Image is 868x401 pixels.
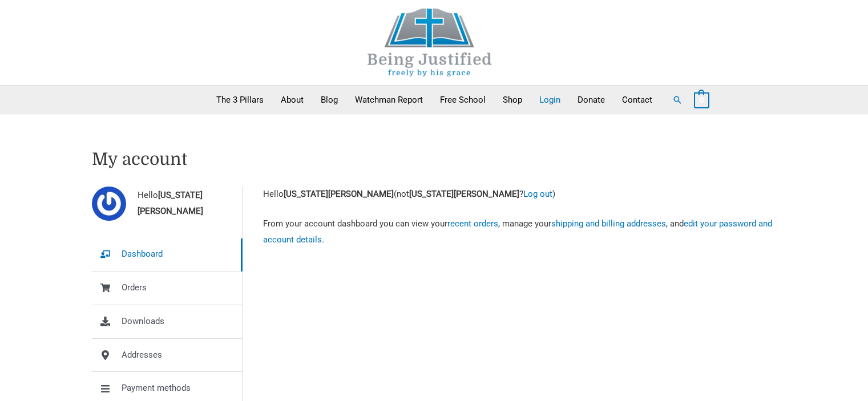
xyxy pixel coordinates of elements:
[122,347,162,363] span: Addresses
[312,86,346,114] a: Blog
[344,9,515,76] img: Being Justified
[263,216,777,248] p: From your account dashboard you can view your , manage your , and .
[138,190,203,216] strong: [US_STATE][PERSON_NAME]
[92,238,242,271] a: Dashboard
[523,189,552,199] a: Log out
[138,188,242,220] span: Hello
[272,86,312,114] a: About
[531,86,569,114] a: Login
[92,305,242,338] a: Downloads
[447,218,498,229] a: recent orders
[431,86,494,114] a: Free School
[409,189,519,199] strong: [US_STATE][PERSON_NAME]
[551,218,666,229] a: shipping and billing addresses
[700,96,704,104] span: 0
[92,272,242,305] a: Orders
[122,380,191,396] span: Payment methods
[494,86,531,114] a: Shop
[208,86,272,114] a: The 3 Pillars
[284,189,394,199] strong: [US_STATE][PERSON_NAME]
[92,339,242,372] a: Addresses
[672,95,683,105] a: Search button
[122,280,147,296] span: Orders
[208,86,661,114] nav: Primary Site Navigation
[263,218,772,245] a: edit your password and account details
[569,86,613,114] a: Donate
[613,86,661,114] a: Contact
[263,187,777,202] p: Hello (not ? )
[92,149,777,169] h1: My account
[694,95,709,105] a: View Shopping Cart, empty
[122,246,163,262] span: Dashboard
[122,314,164,330] span: Downloads
[346,86,431,114] a: Watchman Report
